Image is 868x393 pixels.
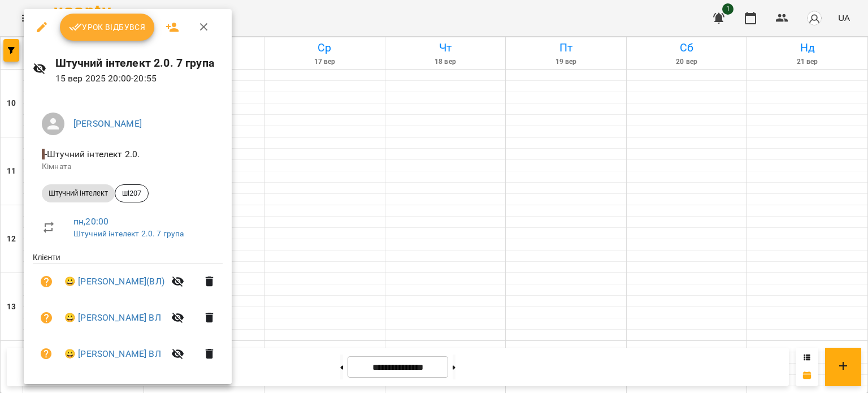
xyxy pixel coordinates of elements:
[73,118,142,129] a: [PERSON_NAME]
[33,304,60,331] button: Візит ще не сплачено. Додати оплату?
[115,184,149,202] div: ші207
[60,14,155,41] button: Урок відбувся
[42,188,115,198] span: Штучний інтелект
[55,54,223,72] h6: Штучний інтелект 2.0. 7 група
[64,311,161,325] a: 😀 [PERSON_NAME] ВЛ
[69,20,146,34] span: Урок відбувся
[42,149,142,159] span: - Штучний інтелект 2.0.
[73,216,108,227] a: пн , 20:00
[115,188,148,198] span: ші207
[42,161,214,172] p: Кімната
[73,229,184,238] a: Штучний інтелект 2.0. 7 група
[64,347,161,361] a: 😀 [PERSON_NAME] ВЛ
[33,340,60,368] button: Візит ще не сплачено. Додати оплату?
[33,268,60,295] button: Візит ще не сплачено. Додати оплату?
[55,72,223,85] p: 15 вер 2025 20:00 - 20:55
[64,275,164,288] a: 😀 [PERSON_NAME](ВЛ)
